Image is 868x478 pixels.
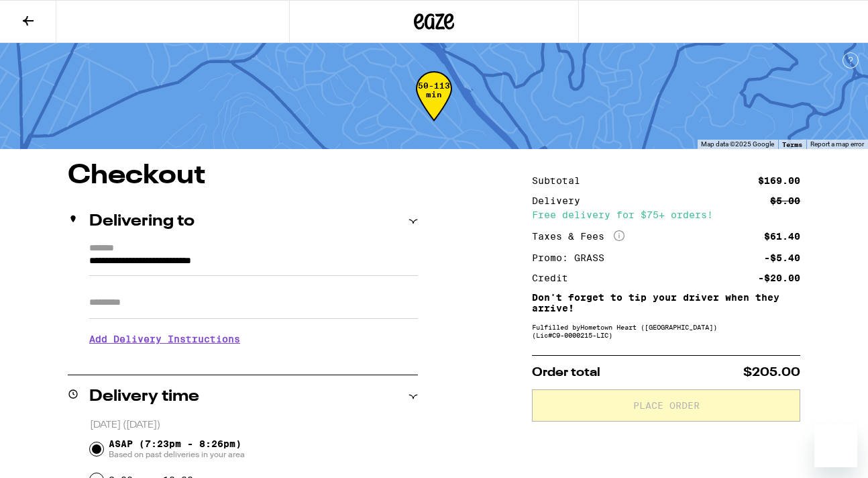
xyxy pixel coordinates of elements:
[3,132,48,149] a: Open this area in Google Maps (opens a new window)
[532,273,578,283] div: Credit
[89,389,199,405] h2: Delivery time
[758,273,800,283] div: -$20.00
[633,401,700,410] span: Place Order
[532,323,800,339] div: Fulfilled by Hometown Heart ([GEOGRAPHIC_DATA]) (Lic# C9-0000215-LIC )
[89,213,195,230] h2: Delivering to
[90,419,418,432] p: [DATE] ([DATE])
[764,253,800,262] div: -$5.40
[532,210,800,220] div: Free delivery for $75+ orders!
[701,140,774,148] span: Map data ©2025 Google
[782,140,802,148] a: Terms
[3,132,48,149] img: Google
[532,230,625,242] div: Taxes & Fees
[758,176,800,185] div: $169.00
[532,176,590,185] div: Subtotal
[89,354,418,365] p: We'll contact you at [PHONE_NUMBER] when we arrive
[532,367,600,379] span: Order total
[68,162,418,189] h1: Checkout
[810,140,864,148] a: Report a map error
[109,449,245,460] span: Based on past deliveries in your area
[764,232,800,241] div: $61.40
[89,324,418,354] h3: Add Delivery Instructions
[109,438,245,460] span: ASAP (7:23pm - 8:26pm)
[532,292,800,314] p: Don't forget to tip your driver when they arrive!
[770,196,800,205] div: $5.00
[814,424,857,467] iframe: Button to launch messaging window
[532,196,590,205] div: Delivery
[416,81,452,132] div: 50-113 min
[532,253,614,262] div: Promo: GRASS
[743,367,800,379] span: $205.00
[532,389,800,422] button: Place Order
